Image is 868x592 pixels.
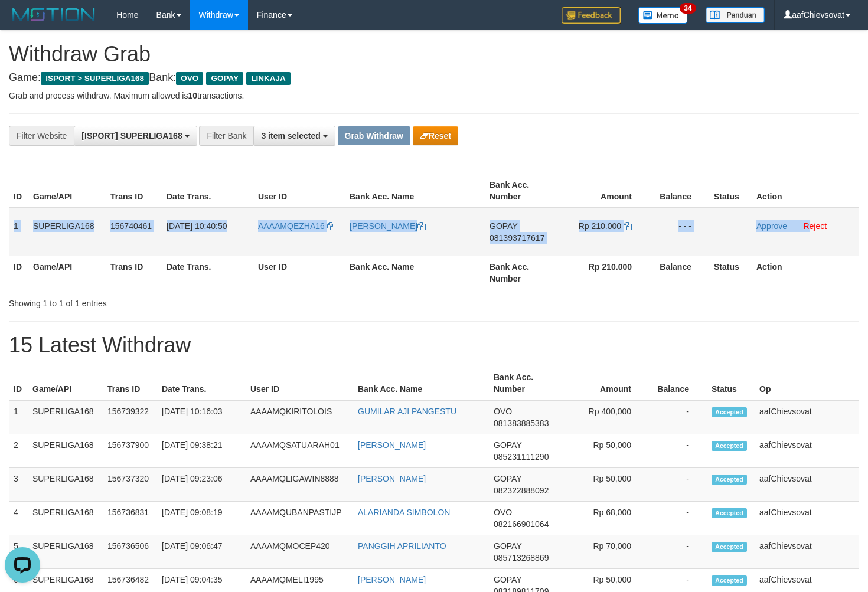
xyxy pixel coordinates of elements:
[649,400,707,434] td: -
[494,541,521,551] span: GOPAY
[103,502,157,535] td: 156736831
[755,535,859,569] td: aafChievsovat
[28,174,106,208] th: Game/API
[9,400,28,434] td: 1
[345,256,485,289] th: Bank Acc. Name
[350,221,426,231] a: [PERSON_NAME]
[562,502,649,535] td: Rp 68,000
[358,541,446,551] a: PANGGIH APRILIANTO
[752,256,859,289] th: Action
[157,400,246,434] td: [DATE] 10:16:03
[246,72,291,85] span: LINKAJA
[706,7,765,23] img: panduan.png
[28,434,103,468] td: SUPERLIGA168
[560,256,650,289] th: Rp 210.000
[624,221,632,231] a: Copy 210000 to clipboard
[106,256,162,289] th: Trans ID
[103,400,157,434] td: 156739322
[712,407,747,417] span: Accepted
[103,367,157,400] th: Trans ID
[494,418,549,428] span: Copy 081383885383 to clipboard
[494,440,521,450] span: GOPAY
[494,407,512,416] span: OVO
[712,575,747,586] span: Accepted
[41,72,149,85] span: ISPORT > SUPERLIGA168
[9,367,28,400] th: ID
[167,221,227,231] span: [DATE] 10:40:50
[707,367,755,400] th: Status
[680,3,696,14] span: 34
[81,131,182,140] span: [ISPORT] SUPERLIGA168
[494,575,521,584] span: GOPAY
[246,502,353,535] td: AAAAMQUBANPASTIJP
[9,502,28,535] td: 4
[755,434,859,468] td: aafChievsovat
[9,174,28,208] th: ID
[199,126,253,146] div: Filter Bank
[9,42,859,66] h1: Withdraw Grab
[157,367,246,400] th: Date Trans.
[353,367,489,400] th: Bank Acc. Name
[756,221,787,231] a: Approve
[157,535,246,569] td: [DATE] 09:06:47
[5,5,40,40] button: Open LiveChat chat widget
[246,468,353,502] td: AAAAMQLIGAWIN8888
[74,126,197,146] button: [ISPORT] SUPERLIGA168
[562,7,621,24] img: Feedback.jpg
[103,434,157,468] td: 156737900
[157,468,246,502] td: [DATE] 09:23:06
[9,208,28,256] td: 1
[28,468,103,502] td: SUPERLIGA168
[562,367,649,400] th: Amount
[494,452,549,462] span: Copy 085231111290 to clipboard
[9,434,28,468] td: 2
[413,126,458,145] button: Reset
[494,519,549,529] span: Copy 082166901064 to clipboard
[649,535,707,569] td: -
[494,486,549,495] span: Copy 082322888092 to clipboard
[345,174,485,208] th: Bank Acc. Name
[246,434,353,468] td: AAAAMQSATUARAH01
[28,367,103,400] th: Game/API
[358,407,456,416] a: GUMILAR AJI PANGESTU
[755,468,859,502] td: aafChievsovat
[9,468,28,502] td: 3
[755,502,859,535] td: aafChievsovat
[258,221,325,231] span: AAAAMQEZHA16
[9,6,99,24] img: MOTION_logo.png
[176,72,203,85] span: OVO
[752,174,859,208] th: Action
[28,256,106,289] th: Game/API
[562,535,649,569] td: Rp 70,000
[157,502,246,535] td: [DATE] 09:08:19
[162,174,253,208] th: Date Trans.
[188,91,197,100] strong: 10
[649,502,707,535] td: -
[709,174,752,208] th: Status
[9,90,859,102] p: Grab and process withdraw. Maximum allowed is transactions.
[110,221,152,231] span: 156740461
[562,434,649,468] td: Rp 50,000
[490,221,517,231] span: GOPAY
[485,174,560,208] th: Bank Acc. Number
[106,174,162,208] th: Trans ID
[9,293,353,309] div: Showing 1 to 1 of 1 entries
[803,221,827,231] a: Reject
[712,542,747,552] span: Accepted
[28,208,106,256] td: SUPERLIGA168
[494,474,521,483] span: GOPAY
[560,174,650,208] th: Amount
[9,256,28,289] th: ID
[562,400,649,434] td: Rp 400,000
[579,221,621,231] span: Rp 210.000
[246,535,353,569] td: AAAAMQMOCEP420
[246,400,353,434] td: AAAAMQKIRITOLOIS
[338,126,410,145] button: Grab Withdraw
[162,256,253,289] th: Date Trans.
[9,535,28,569] td: 5
[157,434,246,468] td: [DATE] 09:38:21
[9,126,74,146] div: Filter Website
[358,474,426,483] a: [PERSON_NAME]
[649,367,707,400] th: Balance
[712,441,747,451] span: Accepted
